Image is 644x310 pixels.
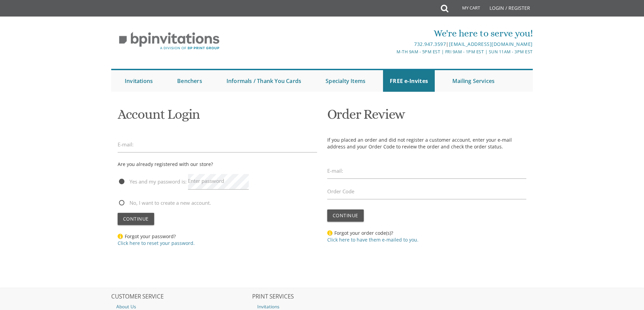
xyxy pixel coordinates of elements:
span: Forgot your password? [118,233,195,246]
iframe: chat widget [616,283,637,303]
span: Continue [333,212,358,219]
img: Forgot your password? [118,233,123,239]
label: Enter password [188,177,224,185]
button: Continue [118,213,154,225]
img: BP Invitation Loft [111,27,227,55]
label: Order Code [327,188,354,195]
div: Are you already registered with our store? [118,160,213,168]
span: Forgot your order code(s)? [327,230,419,243]
h2: CUSTOMER SERVICE [111,293,251,300]
button: Continue [327,209,364,222]
a: Specialty Items [319,70,372,92]
label: E-mail: [327,167,343,174]
span: No, I want to create a new account. [118,199,211,207]
h1: Account Login [118,107,317,127]
label: E-mail: [118,141,134,148]
img: Forgot your order code(s)? [327,230,333,236]
p: If you placed an order and did not register a customer account, enter your e-mail address and you... [327,137,527,150]
a: My Cart [448,1,485,18]
a: Click here to have them e-mailed to you. [327,236,419,243]
a: 732.947.3597 [414,41,446,47]
div: M-Th 9am - 5pm EST | Fri 9am - 1pm EST | Sun 11am - 3pm EST [252,48,533,55]
a: [EMAIL_ADDRESS][DOMAIN_NAME] [449,41,533,47]
a: Benchers [170,70,209,92]
h2: PRINT SERVICES [252,293,392,300]
span: Continue [123,216,149,222]
a: Click here to reset your password. [118,240,195,246]
div: We're here to serve you! [252,27,533,40]
a: Mailing Services [446,70,501,92]
a: Informals / Thank You Cards [220,70,308,92]
div: | [252,40,533,48]
h1: Order Review [327,107,527,127]
a: FREE e-Invites [383,70,435,92]
a: Invitations [118,70,160,92]
span: Yes and my password is: [118,177,187,186]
